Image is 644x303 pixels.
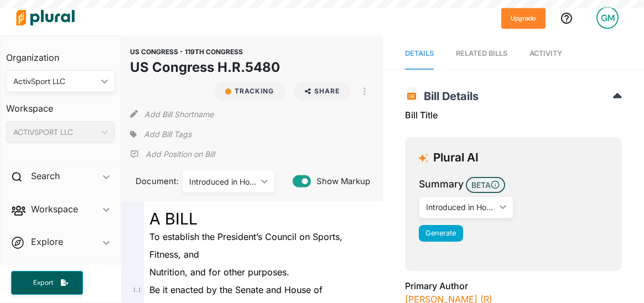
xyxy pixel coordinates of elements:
h3: Bill Title [405,108,622,122]
h3: Plural AI [433,151,479,165]
a: GM [588,2,627,33]
span: Add Bill Tags [144,129,191,140]
a: RELATED BILLS [456,38,507,70]
span: Export [25,278,61,288]
a: Activity [529,38,562,70]
span: US CONGRESS - 119TH CONGRESS [130,48,243,56]
button: Upgrade [501,8,546,29]
span: 1 . 1 [132,286,141,294]
p: Add Position on Bill [146,149,215,160]
h3: Summary [419,177,464,191]
span: Generate [425,229,456,237]
h3: Organization [6,41,115,66]
div: Add tags [130,126,191,143]
h3: Primary Author [405,279,622,292]
span: Document: [130,175,169,187]
span: Activity [529,49,562,58]
span: Show Markup [311,175,370,187]
div: Introduced in House ([DATE]) [426,201,495,213]
button: Add Bill Shortname [144,105,214,123]
span: BETA [466,177,505,193]
h2: Explore [31,236,63,248]
div: RELATED BILLS [456,48,507,59]
button: Export [11,271,83,295]
div: Add Position Statement [130,146,215,163]
button: Share [294,82,351,101]
span: Bill Details [418,90,479,103]
button: Generate [419,225,463,242]
a: Upgrade [501,12,546,24]
h2: Search [31,170,60,182]
h1: US Congress H.R.5480 [130,58,280,77]
h2: Workspace [31,203,78,215]
div: ActivSport LLC [13,76,97,87]
button: Share [289,82,355,101]
div: GM [596,7,619,29]
span: A BILL [149,209,198,228]
h3: Workspace [6,92,115,117]
span: Nutrition, and for other purposes. [149,267,289,278]
button: Tracking [214,82,285,101]
span: To establish the President’s Council on Sports, Fitness, and [149,231,342,260]
a: Details [405,38,434,70]
div: Introduced in House ([DATE]) [189,176,257,187]
div: ACTIVSPORT LLC [13,127,97,138]
span: Details [405,49,434,58]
